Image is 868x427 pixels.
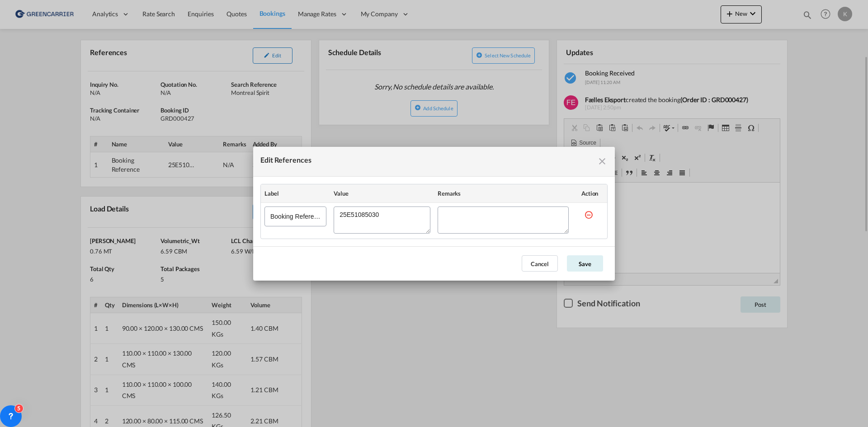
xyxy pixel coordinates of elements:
[572,184,607,203] th: Action
[434,184,572,203] th: Remarks
[261,184,330,203] th: Label
[522,255,558,272] button: Cancel
[253,147,615,281] md-dialog: Edit References
[597,156,608,167] md-icon: icon-close fg-AAA8AD cursor
[330,184,434,203] th: Value
[584,210,593,219] md-icon: icon-minus-circle-outline red-400-fg s20 cursor mr-5
[264,206,326,226] input: Booking Reference
[567,255,603,272] button: Save
[260,154,311,169] div: Edit References
[9,9,207,19] body: Editor, editor8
